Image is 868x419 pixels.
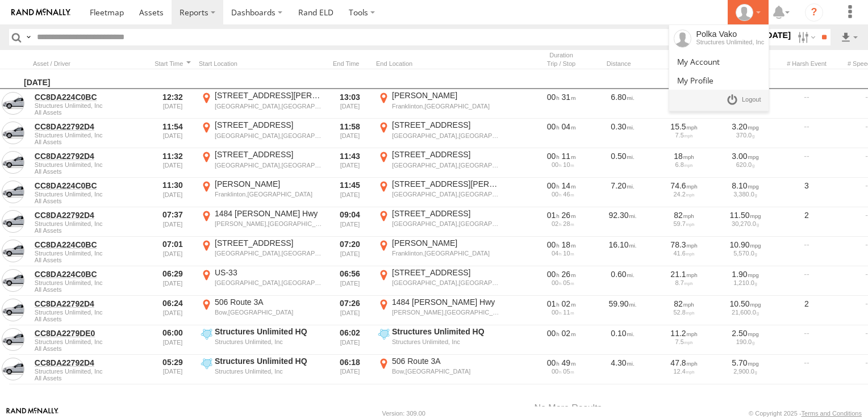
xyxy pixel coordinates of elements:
div: [STREET_ADDRESS] [215,149,322,160]
a: CC8DA224C0BC [35,240,145,250]
div: [GEOGRAPHIC_DATA],[GEOGRAPHIC_DATA] [392,132,499,140]
div: [2944s] 30/09/2025 05:29 - 30/09/2025 06:18 [535,358,588,368]
div: Franklinton,[GEOGRAPHIC_DATA] [392,102,499,110]
div: [GEOGRAPHIC_DATA],[GEOGRAPHIC_DATA] [215,161,322,169]
span: 04 [552,250,561,257]
div: 0.60 [594,267,651,295]
a: CC8DA22792D4 [35,299,145,309]
div: 82 [657,299,711,309]
div: 11.50 [719,210,772,220]
div: [PERSON_NAME] [215,179,322,189]
div: [GEOGRAPHIC_DATA],[GEOGRAPHIC_DATA] [215,249,322,257]
div: Polka Vako [732,4,765,21]
div: 11:45 [DATE] [328,179,372,206]
a: View Asset in Asset Management [2,92,24,115]
div: 12.4 [657,368,711,375]
div: 0.10 [594,326,651,354]
div: 47.8 [657,358,711,368]
div: 3,380.0 [719,191,772,198]
div: Franklinton,[GEOGRAPHIC_DATA] [215,190,322,198]
div: Structures Unlimited HQ [215,326,322,337]
div: [GEOGRAPHIC_DATA],[GEOGRAPHIC_DATA] [392,161,499,169]
a: View Asset in Asset Management [2,358,24,380]
label: Export results as... [840,29,859,45]
div: 11:54 [DATE] [151,120,194,147]
div: Structures Unlimited, Inc [215,367,322,375]
a: CC8DA224C0BC [35,92,145,102]
div: 13:03 [DATE] [328,90,372,118]
label: Click to View Event Location [199,326,324,354]
a: View Asset in Asset Management [2,240,24,262]
div: 05:29 [DATE] [151,356,194,383]
span: 05 [563,368,574,375]
div: [1866s] 30/09/2025 12:32 - 30/09/2025 13:03 [535,92,588,102]
div: 6.80 [594,90,651,118]
span: 00 [547,240,560,249]
div: [STREET_ADDRESS][PERSON_NAME] [215,90,322,100]
span: 00 [552,309,561,316]
div: 11:43 [DATE] [328,149,372,177]
div: 8.10 [719,181,772,191]
div: 0.30 [594,120,651,147]
label: Click to View Event Location [376,90,501,118]
div: Version: 309.00 [382,410,425,417]
div: Structures Unlimited, Inc [215,338,322,346]
label: Click to View Event Location [376,149,501,177]
div: 7.5 [657,338,711,345]
div: 10.50 [719,299,772,309]
div: 2 [778,297,835,324]
div: 59.7 [657,220,711,227]
div: 3 [778,179,835,206]
label: Click to View Event Location [376,326,501,354]
div: 82 [657,210,711,220]
div: 06:24 [DATE] [151,297,194,324]
a: CC8DA2279DE0 [35,328,145,338]
span: Structures Unlimited, Inc [35,338,145,345]
div: 07:20 [DATE] [328,238,372,265]
div: [STREET_ADDRESS] [215,120,322,130]
a: View Asset in Asset Management [2,151,24,174]
span: Filter Results to this Group [35,198,145,204]
label: Click to View Event Location [376,179,501,206]
div: [3743s] 30/09/2025 06:24 - 30/09/2025 07:26 [535,299,588,309]
div: 24.2 [657,191,711,198]
a: View Asset in Asset Management [2,269,24,292]
label: Click to View Event Location [199,238,324,265]
div: 30,270.0 [719,220,772,227]
div: 07:01 [DATE] [151,238,194,265]
span: 01 [547,299,560,308]
div: 75.2 [657,92,711,102]
label: Click to View Event Location [199,90,324,118]
div: Structures Unlimited HQ [392,326,499,337]
div: 06:56 [DATE] [328,267,372,295]
label: Click to View Event Location [376,297,501,324]
div: 1.90 [719,269,772,279]
span: 05 [563,279,574,286]
div: 21.7 [657,102,711,109]
span: Filter Results to this Group [35,139,145,145]
div: 11:58 [DATE] [328,120,372,147]
span: 26 [562,211,576,220]
div: [131s] 30/09/2025 06:00 - 30/09/2025 06:02 [535,328,588,338]
div: Franklinton,[GEOGRAPHIC_DATA] [392,249,499,257]
label: Search Filter Options [793,29,817,45]
div: [GEOGRAPHIC_DATA],[GEOGRAPHIC_DATA] [215,132,322,140]
div: 52.8 [657,309,711,316]
label: Click to View Event Location [376,238,501,265]
div: Bow,[GEOGRAPHIC_DATA] [392,367,499,375]
span: 02 [562,329,576,338]
label: Click to View Event Location [376,120,501,147]
div: 07:37 [DATE] [151,208,194,236]
div: [STREET_ADDRESS][PERSON_NAME] [392,179,499,189]
a: CC8DA224C0BC [35,181,145,191]
div: [GEOGRAPHIC_DATA],[GEOGRAPHIC_DATA] [392,190,499,198]
div: 5.70 [719,358,772,368]
div: 2.50 [719,328,772,338]
span: 28 [563,220,574,227]
div: Click to Sort [328,60,372,68]
span: 00 [547,181,560,190]
div: 06:00 [DATE] [151,326,194,354]
span: 02 [562,299,576,308]
div: 07:26 [DATE] [328,297,372,324]
span: 02 [552,220,561,227]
